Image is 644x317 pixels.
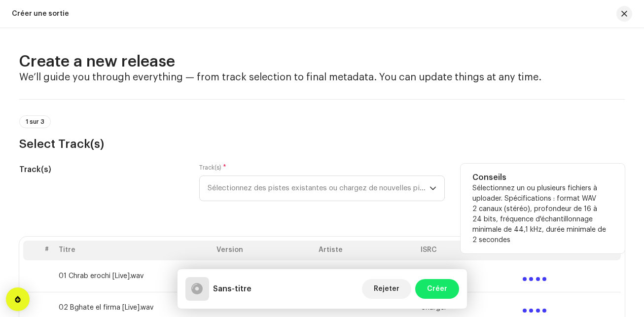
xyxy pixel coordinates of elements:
[362,279,411,299] button: Rejeter
[19,136,625,152] h3: Select Track(s)
[55,241,213,260] th: Titre
[315,241,417,260] th: Artiste
[429,176,436,201] div: dropdown trigger
[472,172,613,183] h5: Conseils
[6,287,30,311] div: Open Intercom Messenger
[213,283,251,295] h5: Sans-titre
[374,279,399,299] span: Rejeter
[55,260,213,292] td: 01 Chrab erochi [Live].wav
[417,241,519,260] th: ISRC
[19,71,625,83] h4: We’ll guide you through everything — from track selection to final metadata. You can update thing...
[213,241,315,260] th: Version
[472,183,613,246] p: Sélectionnez un ou plusieurs fichiers à uploader. Spécifications : format WAV 2 canaux (stéréo), ...
[427,279,447,299] span: Créer
[19,164,183,176] h5: Track(s)
[19,52,625,71] h2: Create a new release
[415,279,459,299] button: Créer
[208,176,429,201] span: Sélectionnez des pistes existantes ou chargez de nouvelles pistes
